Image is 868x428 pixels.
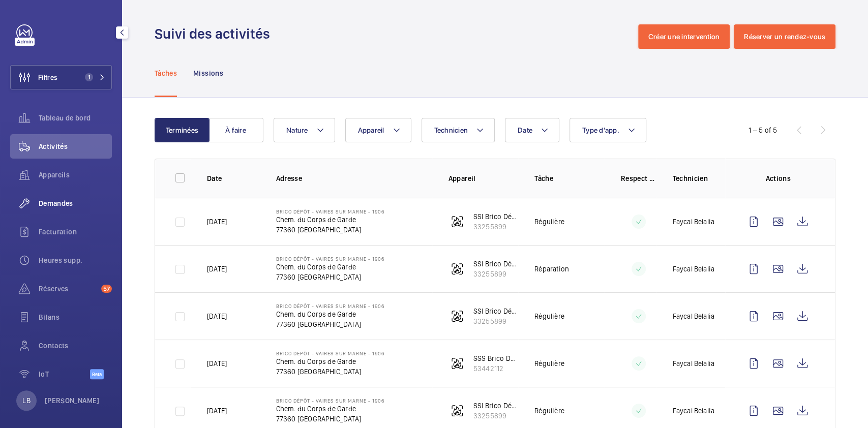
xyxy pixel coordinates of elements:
[39,284,97,294] span: Réserves
[90,369,104,379] span: Beta
[207,358,227,369] p: [DATE]
[276,350,384,356] p: Brico Dépôt - VAIRES SUR MARNE - 1906
[276,309,384,319] p: Chem. du Corps de Garde
[276,319,384,329] p: 77360 [GEOGRAPHIC_DATA]
[22,395,30,406] p: LB
[39,170,112,180] span: Appareils
[101,285,112,293] span: 57
[672,406,714,416] p: Faycal Belalia
[207,311,227,321] p: [DATE]
[39,141,112,151] span: Activités
[207,173,260,184] p: Date
[39,369,90,379] span: IoT
[473,401,519,411] p: SSI Brico Dépôt [GEOGRAPHIC_DATA]
[276,366,384,377] p: 77360 [GEOGRAPHIC_DATA]
[741,173,815,184] p: Actions
[207,217,227,227] p: [DATE]
[276,208,384,215] p: Brico Dépôt - VAIRES SUR MARNE - 1906
[276,173,432,184] p: Adresse
[276,272,384,282] p: 77360 [GEOGRAPHIC_DATA]
[473,363,519,374] p: 53442112
[434,126,468,134] span: Technicien
[672,264,714,274] p: Faycal Belalia
[39,341,112,351] span: Contacts
[276,225,384,235] p: 77360 [GEOGRAPHIC_DATA]
[286,126,308,134] span: Nature
[451,357,463,370] img: fire_alarm.svg
[207,406,227,416] p: [DATE]
[734,24,835,49] button: Réserver un rendez-vous
[345,118,411,142] button: Appareil
[473,211,519,222] p: SSI Brico Dépôt [GEOGRAPHIC_DATA]
[638,24,730,49] button: Créer une intervention
[473,316,519,326] p: 33255899
[276,356,384,366] p: Chem. du Corps de Garde
[193,68,223,78] p: Missions
[672,173,725,184] p: Technicien
[276,414,384,424] p: 77360 [GEOGRAPHIC_DATA]
[451,216,463,228] img: fire_alarm.svg
[473,222,519,232] p: 33255899
[451,263,463,275] img: fire_alarm.svg
[672,358,714,369] p: Faycal Belalia
[672,311,714,321] p: Faycal Belalia
[621,173,656,184] p: Respect délai
[208,118,263,142] button: À faire
[518,126,532,134] span: Date
[570,118,646,142] button: Type d'app.
[473,269,519,279] p: 33255899
[10,65,112,89] button: Filtres1
[207,264,227,274] p: [DATE]
[534,406,564,416] p: Régulière
[534,358,564,369] p: Régulière
[534,311,564,321] p: Régulière
[451,405,463,417] img: fire_alarm.svg
[276,262,384,272] p: Chem. du Corps de Garde
[274,118,335,142] button: Nature
[448,173,519,184] p: Appareil
[473,259,519,269] p: SSI Brico Dépôt [GEOGRAPHIC_DATA]
[276,256,384,262] p: Brico Dépôt - VAIRES SUR MARNE - 1906
[534,173,605,184] p: Tâche
[749,125,777,135] div: 1 – 5 of 5
[155,68,177,78] p: Tâches
[39,227,112,237] span: Facturation
[45,395,100,406] p: [PERSON_NAME]
[534,217,564,227] p: Régulière
[451,310,463,322] img: fire_alarm.svg
[39,312,112,322] span: Bilans
[473,306,519,316] p: SSI Brico Dépôt [GEOGRAPHIC_DATA]
[534,264,569,274] p: Réparation
[276,215,384,225] p: Chem. du Corps de Garde
[422,118,495,142] button: Technicien
[473,411,519,421] p: 33255899
[155,118,209,142] button: Terminées
[39,255,112,265] span: Heures supp.
[505,118,559,142] button: Date
[473,353,519,363] p: SSS Brico Dépôt [GEOGRAPHIC_DATA]
[39,198,112,208] span: Demandes
[276,398,384,404] p: Brico Dépôt - VAIRES SUR MARNE - 1906
[276,404,384,414] p: Chem. du Corps de Garde
[39,113,112,123] span: Tableau de bord
[358,126,384,134] span: Appareil
[85,73,93,81] span: 1
[155,24,276,43] h1: Suivi des activités
[276,303,384,309] p: Brico Dépôt - VAIRES SUR MARNE - 1906
[672,217,714,227] p: Faycal Belalia
[38,72,57,82] span: Filtres
[582,126,619,134] span: Type d'app.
